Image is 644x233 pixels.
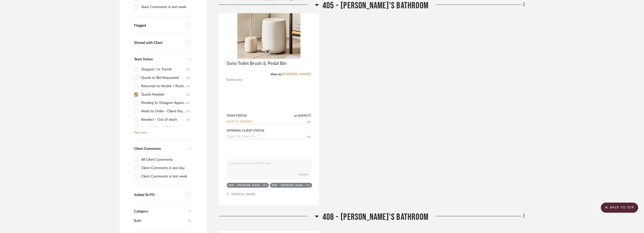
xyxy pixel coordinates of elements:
[227,120,305,124] input: Type to Search…
[134,41,184,45] div: Shared with Client
[187,65,190,74] div: (5)
[141,74,187,82] div: Quote or Bid Requested
[134,209,148,214] span: Category
[141,156,190,164] div: All Client Comments
[187,82,190,90] div: (3)
[228,184,262,187] div: 405 - [PERSON_NAME]'S BATHROOM
[134,24,184,28] div: Flagged
[299,172,308,177] button: Submit
[227,128,264,133] div: Internal Client Status
[601,203,638,213] scroll-to-top-button: BACK TO TOP
[227,61,287,66] span: Sono Toilet Brush & Pedal Bin
[141,172,190,181] div: Client Comments in last week
[306,184,311,187] div: (1)
[272,184,305,187] div: 408 - [PERSON_NAME]'S BATHROOM
[294,114,297,117] span: on
[263,184,267,187] div: (1)
[187,116,190,124] div: (2)
[133,127,191,135] a: See Less -
[227,113,247,118] div: Team Status
[141,124,187,132] div: Sent for Repair Off-site
[230,78,243,82] span: West Elm
[282,73,311,76] a: [DOMAIN_NAME]
[134,217,187,225] span: Bath
[323,212,428,223] span: 408 - [PERSON_NAME]'S BATHROOM
[141,3,190,11] div: Team Comments in last week
[187,107,190,115] div: (2)
[134,58,153,61] span: Team Status
[187,99,190,107] div: (2)
[141,164,190,172] div: Client Comments in last day
[188,217,191,225] span: (1)
[141,107,187,115] div: Need to Order - Client Payment Received
[187,124,190,132] div: (2)
[141,116,187,124] div: Reselect - Out of stock
[134,147,161,151] span: Client Comments
[187,91,190,99] div: (2)
[141,65,187,74] div: Shipped / In Transit
[270,73,282,76] span: View on
[297,114,308,117] span: [DATE]
[187,74,190,82] div: (3)
[134,193,184,197] div: Added To PO
[141,99,187,107] div: Pending Sr. Designer Approval
[227,78,230,82] span: By
[227,135,305,139] input: Type to Search…
[141,82,187,90] div: Returned to Vendor / Reselect
[141,91,187,99] div: Quote Needed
